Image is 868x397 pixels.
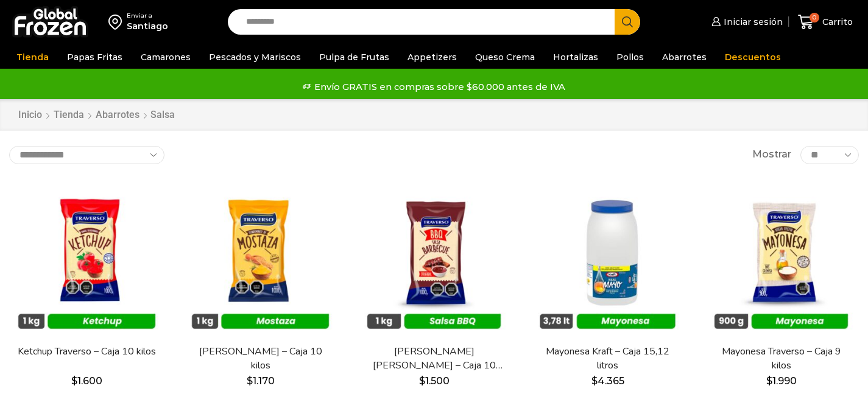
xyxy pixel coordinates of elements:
[708,10,783,34] a: Iniciar sesión
[9,146,164,164] select: Pedido de la tienda
[71,375,77,387] span: $
[752,148,791,162] span: Mostrar
[810,13,819,22] span: 0
[203,46,307,69] a: Pescados y Mariscos
[127,12,168,20] div: Enviar a
[719,46,787,69] a: Descuentos
[18,108,175,122] nav: Breadcrumb
[469,46,541,69] a: Queso Crema
[615,9,640,35] button: Search button
[795,8,856,36] a: 0 Carrito
[127,20,168,32] div: Santiago
[191,345,331,373] a: [PERSON_NAME] – Caja 10 kilos
[364,345,504,373] a: [PERSON_NAME] [PERSON_NAME] – Caja 10 kilos
[18,108,43,122] a: Inicio
[419,375,425,387] span: $
[711,345,852,373] a: Mayonesa Traverso – Caja 9 kilos
[95,108,140,122] a: Abarrotes
[53,108,85,122] a: Tienda
[150,109,175,120] h1: Salsa
[819,16,853,28] span: Carrito
[135,46,197,69] a: Camarones
[401,46,463,69] a: Appetizers
[10,46,55,69] a: Tienda
[108,12,127,32] img: address-field-icon.svg
[610,46,650,69] a: Pollos
[721,16,783,28] span: Iniciar sesión
[591,375,624,387] bdi: 4.365
[419,375,450,387] bdi: 1.500
[547,46,604,69] a: Hortalizas
[766,375,772,387] span: $
[656,46,713,69] a: Abarrotes
[71,375,102,387] bdi: 1.600
[247,375,253,387] span: $
[766,375,797,387] bdi: 1.990
[313,46,395,69] a: Pulpa de Frutas
[538,345,678,373] a: Mayonesa Kraft – Caja 15,12 litros
[247,375,275,387] bdi: 1.170
[17,345,157,359] a: Ketchup Traverso – Caja 10 kilos
[591,375,598,387] span: $
[61,46,129,69] a: Papas Fritas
